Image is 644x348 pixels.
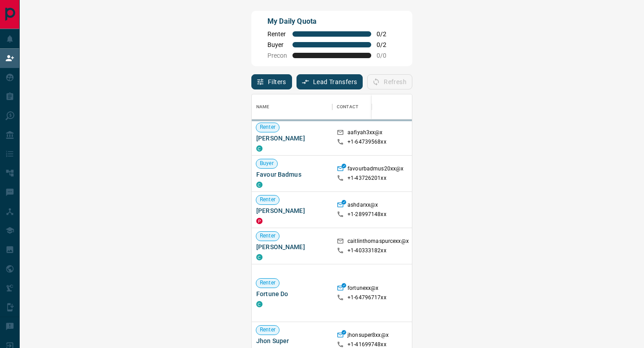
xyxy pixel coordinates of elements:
[256,289,328,298] span: Fortune Do
[256,279,279,287] span: Renter
[256,134,328,143] span: [PERSON_NAME]
[256,206,328,215] span: [PERSON_NAME]
[267,16,396,27] p: My Daily Quota
[256,232,279,240] span: Renter
[256,196,279,204] span: Renter
[377,41,396,48] span: 0 / 2
[347,238,409,247] p: caitlinthomaspurcexx@x
[347,174,386,182] p: +1- 43726201xx
[267,30,287,38] span: Renter
[347,211,386,218] p: +1- 28997148xx
[252,94,332,119] div: Name
[377,52,396,59] span: 0 / 0
[267,52,287,59] span: Precon
[256,242,328,251] span: [PERSON_NAME]
[347,138,386,146] p: +1- 64739568xx
[256,301,263,307] div: condos.ca
[377,30,396,38] span: 0 / 2
[347,247,386,255] p: +1- 40333182xx
[332,94,404,119] div: Contact
[256,218,263,224] div: property.ca
[256,326,279,334] span: Renter
[256,336,328,345] span: Jhon Super
[347,201,378,211] p: ashdarxx@x
[347,294,386,301] p: +1- 64796717xx
[256,94,270,119] div: Name
[347,165,403,174] p: favourbadmus20xx@x
[267,41,287,48] span: Buyer
[347,331,389,341] p: jhonsuper8xx@x
[347,284,378,294] p: fortunexx@x
[297,74,363,89] button: Lead Transfers
[256,254,263,260] div: condos.ca
[251,74,292,89] button: Filters
[347,129,383,138] p: aafiyah3xx@x
[337,94,358,119] div: Contact
[256,145,263,152] div: condos.ca
[256,170,328,179] span: Favour Badmus
[256,123,279,131] span: Renter
[256,160,277,167] span: Buyer
[256,182,263,188] div: condos.ca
